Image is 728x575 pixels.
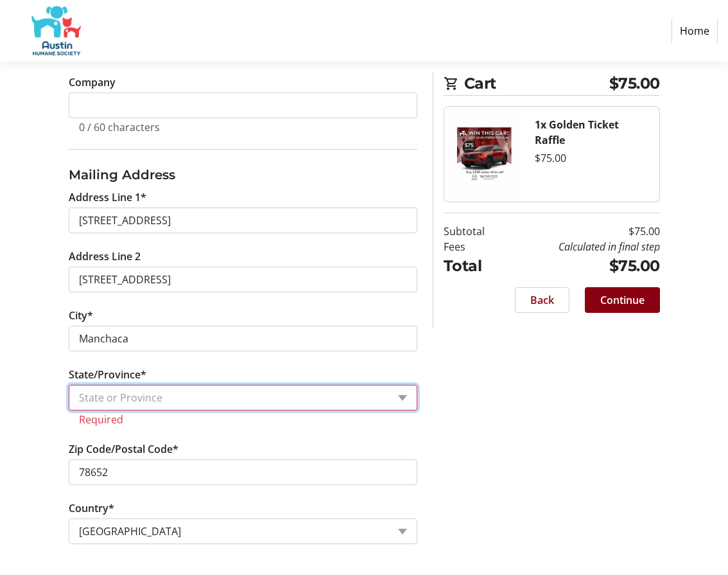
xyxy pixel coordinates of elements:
label: Country* [69,500,114,516]
td: $75.00 [506,254,660,278]
h3: Mailing Address [69,165,417,184]
button: Back [515,287,569,313]
input: City [69,326,417,351]
input: Zip or Postal Code [69,459,417,485]
input: Address [69,208,417,233]
div: $75.00 [535,150,649,166]
label: Address Line 2 [69,249,141,264]
td: Subtotal [444,224,506,239]
span: Cart [464,72,609,95]
span: Back [530,292,554,308]
td: Calculated in final step [506,239,660,254]
label: Address Line 1* [69,190,146,205]
button: Continue [585,287,660,313]
td: $75.00 [506,224,660,239]
span: $75.00 [609,72,660,95]
label: Company [69,75,116,90]
label: Zip Code/Postal Code* [69,441,178,457]
img: Austin Humane Society's Logo [10,5,101,57]
a: Home [672,19,718,43]
img: Golden Ticket Raffle [444,107,524,202]
label: State/Province* [69,367,146,382]
strong: 1x Golden Ticket Raffle [535,118,619,147]
label: City* [69,308,93,323]
tr-character-limit: 0 / 60 characters [79,120,160,134]
td: Fees [444,239,506,254]
td: Total [444,254,506,278]
tr-error: Required [79,413,407,426]
span: Continue [600,292,645,308]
